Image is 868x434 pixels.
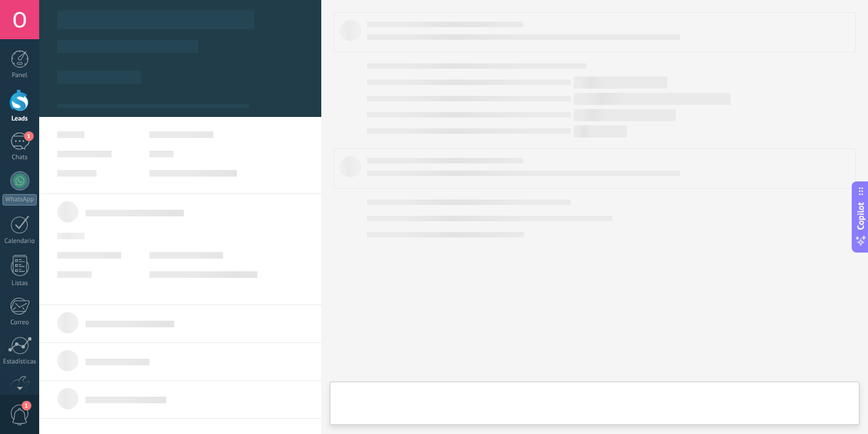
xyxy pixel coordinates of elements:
[2,72,37,80] div: Panel
[2,154,37,162] div: Chats
[2,194,37,206] div: WhatsApp
[855,203,867,230] span: Copilot
[2,115,37,123] div: Leads
[22,401,31,410] span: 1
[2,358,37,366] div: Estadísticas
[2,280,37,288] div: Listas
[24,131,34,141] span: 1
[2,237,37,245] div: Calendario
[2,319,37,327] div: Correo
